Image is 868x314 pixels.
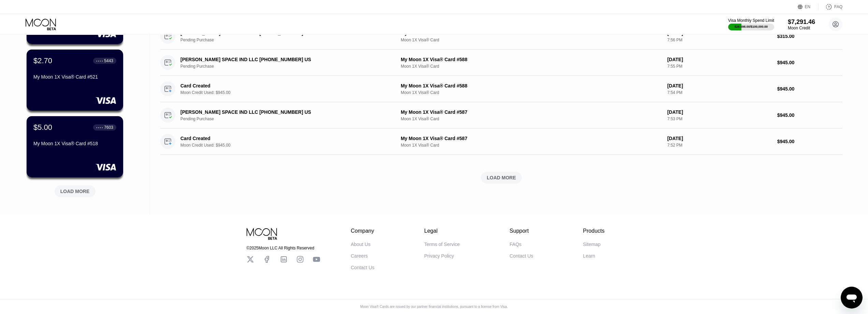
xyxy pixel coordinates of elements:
div: [PERSON_NAME] SPACE IND LLC [PHONE_NUMBER] US [180,57,377,62]
iframe: Кнопка запуска окна обмена сообщениями [841,287,863,309]
div: Moon Credit Used: $945.00 [180,143,392,148]
div: $5.00● ● ● ●7603My Moon 1X Visa® Card #518 [27,116,123,177]
div: Careers [351,253,368,259]
div: My Moon 1X Visa® Card #588 [401,83,662,88]
div: Terms of Service [424,242,460,247]
div: Moon Credit [788,26,815,30]
div: About Us [351,242,371,247]
div: Sitemap [583,242,600,247]
div: $945.00 [777,139,842,144]
div: [DATE] [667,136,771,141]
div: [PERSON_NAME] SPACE IND LLC [PHONE_NUMBER] USPending PurchaseMy Moon 1X Visa® Card #583Moon 1X Vi... [160,23,842,50]
div: Moon 1X Visa® Card [401,64,662,69]
div: [DATE] [667,109,771,115]
div: [DATE] [667,83,771,88]
div: Visa Monthly Spend Limit$28,598.00/$100,000.00 [728,18,774,30]
div: LOAD MORE [160,172,842,183]
div: Moon Visa® Cards are issued by our partner financial institutions, pursuant to a license from Visa. [355,305,513,309]
div: FAQ [819,3,842,10]
div: 7:54 PM [667,90,771,95]
div: Moon Credit Used: $945.00 [180,90,392,95]
div: My Moon 1X Visa® Card #587 [401,136,662,141]
div: Moon 1X Visa® Card [401,38,662,42]
div: Legal [424,228,460,234]
div: Company [351,228,374,234]
div: 7:56 PM [667,38,771,42]
div: Moon 1X Visa® Card [401,90,662,95]
div: $315.00 [777,33,842,39]
div: EN [798,3,819,10]
div: LOAD MORE [487,175,516,181]
div: [DATE] [667,57,771,62]
div: [PERSON_NAME] SPACE IND LLC [PHONE_NUMBER] USPending PurchaseMy Moon 1X Visa® Card #587Moon 1X Vi... [160,102,842,128]
div: 7:52 PM [667,143,771,148]
div: $7,291.46 [788,18,815,26]
div: [PERSON_NAME] SPACE IND LLC [PHONE_NUMBER] USPending PurchaseMy Moon 1X Visa® Card #588Moon 1X Vi... [160,50,842,76]
div: FAQs [510,242,521,247]
div: ● ● ● ● [96,126,103,128]
div: EN [805,4,811,9]
div: Card CreatedMoon Credit Used: $945.00My Moon 1X Visa® Card #588Moon 1X Visa® Card[DATE]7:54 PM$94... [160,76,842,102]
div: $945.00 [777,86,842,92]
div: Contact Us [510,253,533,259]
div: Pending Purchase [180,38,392,42]
div: 5443 [104,58,113,63]
div: © 2025 Moon LLC All Rights Reserved [247,246,320,250]
div: Contact Us [351,265,374,270]
div: $5.00 [33,123,52,132]
div: 7603 [104,125,113,130]
div: LOAD MORE [49,183,101,197]
div: LOAD MORE [60,188,90,194]
div: 7:53 PM [667,117,771,121]
div: My Moon 1X Visa® Card #518 [33,141,116,146]
div: Pending Purchase [180,64,392,69]
div: Support [510,228,533,234]
div: $28,598.00 / $100,000.00 [735,25,768,28]
div: Pending Purchase [180,117,392,121]
div: My Moon 1X Visa® Card #521 [33,74,116,80]
div: Learn [583,253,595,259]
div: $7,291.46Moon Credit [788,18,815,30]
div: 7:55 PM [667,64,771,69]
div: $2.70 [33,56,52,65]
div: $945.00 [777,60,842,65]
div: Privacy Policy [424,253,454,259]
div: My Moon 1X Visa® Card #588 [401,57,662,62]
div: Card Created [180,136,377,141]
div: Card Created [180,83,377,88]
div: Card CreatedMoon Credit Used: $945.00My Moon 1X Visa® Card #587Moon 1X Visa® Card[DATE]7:52 PM$94... [160,128,842,155]
div: Moon 1X Visa® Card [401,117,662,121]
div: Moon 1X Visa® Card [401,143,662,148]
div: $945.00 [777,112,842,118]
div: $2.70● ● ● ●5443My Moon 1X Visa® Card #521 [27,50,123,111]
div: My Moon 1X Visa® Card #587 [401,109,662,115]
div: Products [583,228,604,234]
div: Visa Monthly Spend Limit [728,18,774,23]
div: [PERSON_NAME] SPACE IND LLC [PHONE_NUMBER] US [180,109,377,115]
div: FAQ [834,4,842,9]
div: ● ● ● ● [96,60,103,62]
